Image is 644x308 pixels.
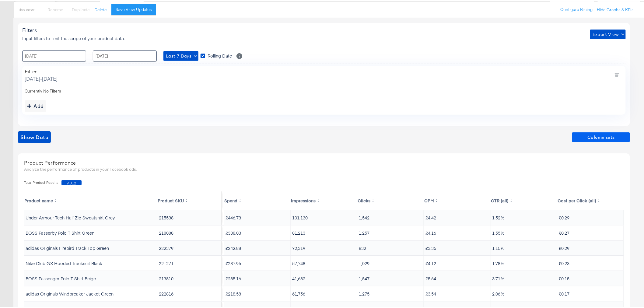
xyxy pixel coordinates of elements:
[157,209,222,224] td: 215538
[20,132,48,140] span: Show Data
[491,209,557,224] td: 1.52%
[556,3,597,14] button: Configure Pacing
[24,255,157,269] td: Nike Club GX Hooded Tracksuit Black
[491,190,557,208] th: Toggle SortBy
[491,270,557,285] td: 3.71%
[224,270,291,285] td: £235.16
[291,285,357,300] td: 61,756
[24,270,157,285] td: BOSS Passenger Polo T Shirt Beige
[557,285,624,300] td: £0.17
[357,240,424,254] td: 832
[224,190,291,208] th: Toggle SortBy
[18,6,34,11] div: This View:
[357,209,424,224] td: 1,542
[291,255,357,269] td: 57,748
[24,285,157,300] td: adidas Originals Windbreaker Jacket Green
[24,179,61,184] span: Total Product Results
[157,285,222,300] td: 222816
[357,224,424,239] td: 1,257
[291,270,357,285] td: 41,682
[25,87,623,93] div: Currently No Filters
[18,130,51,142] button: showdata
[224,224,291,239] td: £338.03
[557,209,624,224] td: £0.29
[572,131,630,141] button: Column sets
[25,99,46,111] button: addbutton
[291,240,357,254] td: 72,319
[24,190,157,208] th: Toggle SortBy
[157,270,222,285] td: 213810
[424,209,491,224] td: £4.42
[424,255,491,269] td: £4.12
[24,158,624,165] div: Product Performance
[27,101,44,109] div: Add
[224,209,291,224] td: £446.73
[291,224,357,239] td: 81,213
[424,270,491,285] td: £5.64
[25,74,58,81] span: [DATE] - [DATE]
[25,67,58,73] div: Filter
[357,270,424,285] td: 1,547
[491,240,557,254] td: 1.15%
[157,255,222,269] td: 221271
[111,3,156,14] button: Save View Updates
[24,224,157,239] td: BOSS Passerby Polo T Shirt Green
[597,6,634,12] button: Hide Graphs & KPIs
[24,240,157,254] td: adidas Originals Firebird Track Top Green
[357,190,424,208] th: Toggle SortBy
[224,285,291,300] td: £218.58
[424,240,491,254] td: £3.36
[575,132,628,140] span: Column sets
[291,209,357,224] td: 101,130
[166,51,196,59] span: Last 7 Days
[491,285,557,300] td: 2.06%
[357,255,424,269] td: 1,029
[557,224,624,239] td: £0.27
[224,240,291,254] td: £242.88
[291,190,357,208] th: Toggle SortBy
[557,270,624,285] td: £0.15
[557,240,624,254] td: £0.29
[157,190,222,208] th: Toggle SortBy
[424,190,491,208] th: Toggle SortBy
[557,190,624,208] th: Toggle SortBy
[116,5,152,11] div: Save View Updates
[491,255,557,269] td: 1.78%
[424,224,491,239] td: £4.16
[24,165,624,171] div: Analyze the performance of products in your Facebook ads.
[163,50,198,60] button: Last 7 Days
[61,179,82,184] span: 9,012
[424,285,491,300] td: £3.54
[22,26,37,32] span: Filters
[47,6,63,11] span: Rename
[157,240,222,254] td: 222379
[593,30,623,37] span: Export View
[557,255,624,269] td: £0.23
[94,6,107,12] button: Delete
[224,255,291,269] td: £237.95
[590,28,626,38] button: Export View
[157,224,222,239] td: 218088
[208,51,232,58] span: Rolling Date
[357,285,424,300] td: 1,275
[491,224,557,239] td: 1.55%
[24,209,157,224] td: Under Armour Tech Half Zip Sweatshirt Grey
[72,6,90,11] span: Duplicate
[22,34,125,40] span: Input filters to limit the scope of your product data.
